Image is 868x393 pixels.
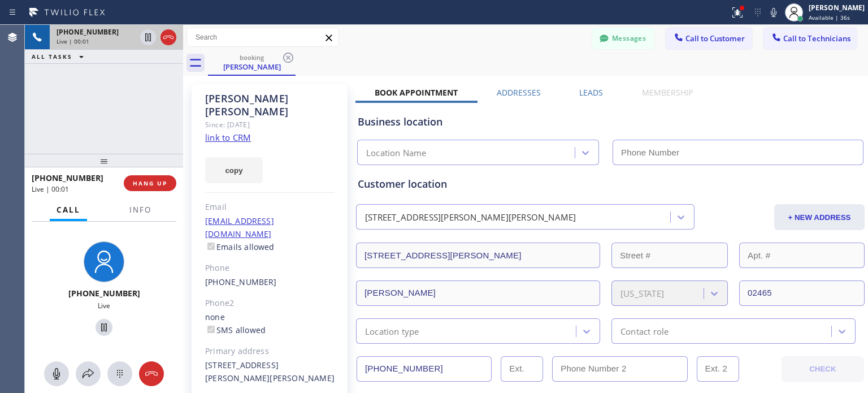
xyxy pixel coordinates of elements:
span: Available | 36s [809,14,850,21]
span: Info [129,205,151,215]
input: Phone Number [613,140,863,165]
span: [PHONE_NUMBER] [32,172,103,183]
span: Live [98,301,110,310]
button: Messages [592,28,654,49]
button: Hold Customer [140,29,156,45]
button: Hang up [160,29,176,45]
button: Hang up [139,361,164,386]
input: Street # [611,243,728,268]
button: copy [205,157,263,183]
button: ALL TASKS [25,50,95,63]
div: [PERSON_NAME] [209,62,294,72]
span: [PHONE_NUMBER] [57,27,119,37]
a: [PHONE_NUMBER] [205,277,277,287]
label: Emails allowed [205,241,275,252]
button: HANG UP [124,175,176,191]
input: Apt. # [739,243,865,268]
button: Call to Customer [666,28,752,49]
button: Mute [766,5,782,20]
div: Email [205,201,335,214]
span: Call to Technicians [783,33,850,44]
input: SMS allowed [207,326,215,333]
input: Phone Number 2 [552,356,687,382]
input: Ext. 2 [697,356,739,382]
button: Open dialpad [107,361,132,386]
input: Ext. [501,356,543,382]
button: Hold Customer [96,319,112,336]
span: Live | 00:01 [57,37,89,45]
div: Business location [358,114,863,129]
label: Leads [579,87,603,98]
label: Membership [642,87,693,98]
input: Address [356,243,600,268]
button: Call to Technicians [763,28,857,49]
div: [STREET_ADDRESS][PERSON_NAME][PERSON_NAME] [205,359,335,385]
label: SMS allowed [205,325,266,335]
span: Live | 00:01 [32,184,69,194]
div: [PERSON_NAME] [PERSON_NAME] [205,92,335,118]
span: Call [57,205,80,215]
a: [EMAIL_ADDRESS][DOMAIN_NAME] [205,215,274,239]
input: Phone Number [357,356,492,382]
div: Phone [205,262,335,275]
span: [PHONE_NUMBER] [68,288,140,299]
label: Addresses [497,87,541,98]
div: Customer location [358,176,863,192]
div: [PERSON_NAME] [809,3,865,12]
span: Call to Customer [685,33,745,44]
button: Call [50,199,87,221]
input: Search [187,28,338,46]
span: HANG UP [133,179,167,187]
div: Location type [365,325,419,338]
input: ZIP [739,280,865,306]
div: Eric Benjamin [209,50,294,75]
button: Mute [44,361,69,386]
span: ALL TASKS [32,53,72,61]
button: Info [123,199,158,221]
input: City [356,280,600,306]
div: Location Name [366,146,427,159]
button: CHECK [782,356,864,382]
button: Open directory [76,361,101,386]
div: [STREET_ADDRESS][PERSON_NAME][PERSON_NAME] [365,211,576,224]
div: Phone2 [205,297,335,310]
div: Since: [DATE] [205,118,335,131]
div: Primary address [205,345,335,358]
div: Contact role [620,325,669,338]
a: link to CRM [205,132,251,143]
input: Emails allowed [207,243,215,250]
label: Book Appointment [375,87,458,98]
button: + NEW ADDRESS [774,204,865,230]
div: booking [209,53,294,62]
div: none [205,311,335,337]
